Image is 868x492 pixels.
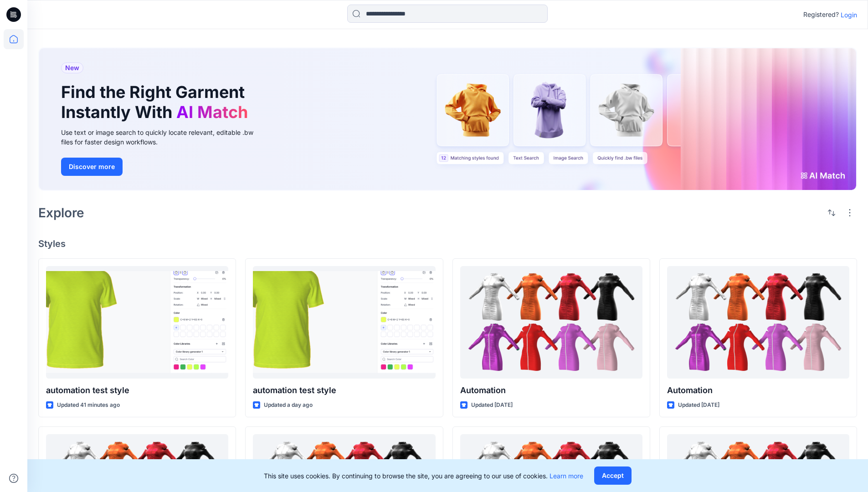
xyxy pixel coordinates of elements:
[264,471,583,481] p: This site uses cookies. By continuing to browse the site, you are agreeing to our use of cookies.
[253,384,435,397] p: automation test style
[667,384,849,397] p: Automation
[471,400,513,410] p: Updated [DATE]
[61,128,266,147] div: Use text or image search to quickly locate relevant, editable .bw files for faster design workflows.
[667,266,849,379] a: Automation
[803,9,839,20] p: Registered?
[57,400,120,410] p: Updated 41 minutes ago
[61,82,252,122] h1: Find the Right Garment Instantly With
[46,384,228,397] p: automation test style
[678,400,719,410] p: Updated [DATE]
[38,205,84,220] h2: Explore
[65,62,79,73] span: New
[264,400,313,410] p: Updated a day ago
[253,266,435,379] a: automation test style
[38,238,857,249] h4: Styles
[46,266,228,379] a: automation test style
[176,102,248,122] span: AI Match
[61,158,123,176] button: Discover more
[460,266,642,379] a: Automation
[550,472,583,480] a: Learn more
[841,10,857,20] p: Login
[594,466,632,485] button: Accept
[460,384,642,397] p: Automation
